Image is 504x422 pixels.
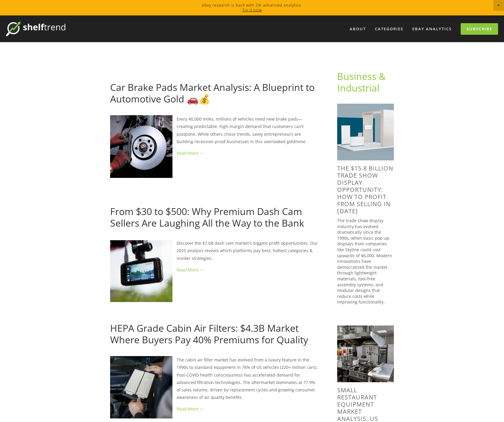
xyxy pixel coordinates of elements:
[371,24,407,34] div: Categories
[110,115,318,145] p: Every 40,000 miles, millions of vehicles need new brake pads—creating predictable, high-margin de...
[337,325,394,382] img: Small Restaurant Equipment Market Analysis: US Online Marketplace Opportunities for Sellers in 2025
[337,164,393,215] a: The $15.8 Billion Trade Show Display Opportunity: How to Profit from selling in [DATE]
[110,239,172,302] img: From $30 to $500: Why Premium Dash Cam Sellers Are Laughing All the Way to the Bank
[110,322,308,346] a: HEPA Grade Cabin Air Filters: $4.3B Market Where Buyers Pay 40% Premiums for Quality
[408,24,456,34] a: eBay Analytics
[337,218,394,305] p: The trade show display industry has evolved dramatically since the 1990s, when basic pop-up displ...
[177,312,190,318] a: [DATE]
[242,7,262,12] a: Try it now
[110,115,172,178] img: Car Brake Pads Market Analysis: A Blueprint to Automotive Gold 🚗💰
[110,81,315,105] a: Car Brake Pads Market Analysis: A Blueprint to Automotive Gold 🚗💰
[110,196,123,201] a: [DATE]
[337,70,388,94] a: Business & Industrial
[110,356,318,401] p: The cabin air filter market has evolved from a luxury feature in the 1990s to standard equipment ...
[461,23,498,35] a: Subscribe
[110,239,318,262] p: Discover the $7.6B dash cam market's biggest profit opportunities. Our 2025 analysis reveals whic...
[110,72,123,77] a: [DATE]
[6,21,65,36] img: ShelfTrend
[110,356,172,418] img: HEPA Grade Cabin Air Filters: $4.3B Market Where Buyers Pay 40% Premiums for Quality
[110,205,304,229] a: From $30 to $500: Why Premium Dash Cam Sellers Are Laughing All the Way to the Bank
[346,24,370,34] a: About
[337,104,394,160] img: The $15.8 Billion Trade Show Display Opportunity: How to Profit from selling in 2025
